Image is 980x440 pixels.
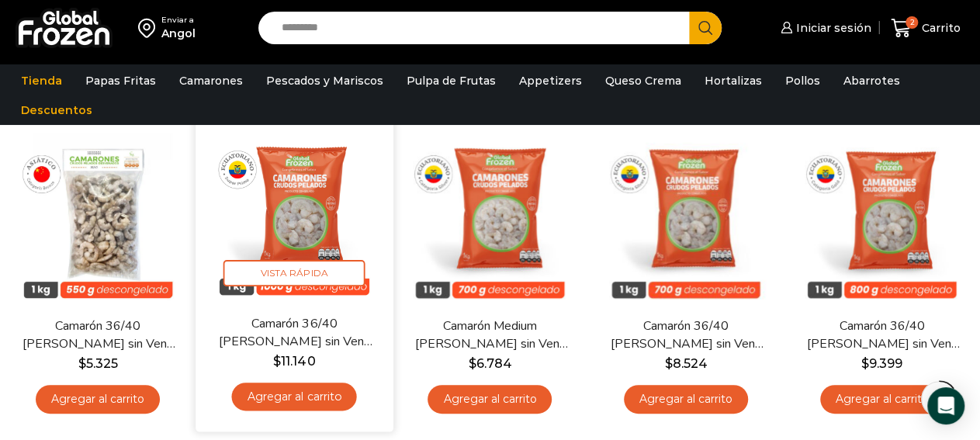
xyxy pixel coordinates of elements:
span: $ [665,356,673,371]
a: Descuentos [13,95,100,125]
bdi: 11.140 [273,353,315,368]
bdi: 5.325 [78,356,118,371]
a: Iniciar sesión [777,12,871,43]
a: Pollos [777,66,828,95]
a: Camarón 36/40 [PERSON_NAME] sin Vena – Super Prime – Caja 10 kg [216,314,372,351]
span: $ [468,356,476,371]
a: Appetizers [511,66,590,95]
a: Pescados y Mariscos [258,66,391,95]
a: Tienda [13,66,70,95]
span: $ [273,353,281,368]
div: Open Intercom Messenger [927,387,964,424]
bdi: 8.524 [665,356,708,371]
span: Carrito [918,20,961,36]
span: $ [78,356,86,371]
a: Camarón 36/40 [PERSON_NAME] sin Vena – Silver – Caja 10 kg [608,317,764,353]
div: Angol [161,26,196,41]
a: Agregar al carrito: “Camarón 36/40 Crudo Pelado sin Vena - Gold - Caja 10 kg” [820,385,944,414]
a: Camarón 36/40 [PERSON_NAME] sin Vena – Bronze – Caja 10 kg [20,317,175,353]
span: Vista Rápida [223,259,365,286]
span: Iniciar sesión [792,20,871,36]
a: 2 Carrito [887,10,964,47]
a: Abarrotes [836,66,908,95]
a: Queso Crema [597,66,689,95]
a: Hortalizas [697,66,770,95]
a: Camarones [171,66,251,95]
a: Papas Fritas [78,66,164,95]
span: $ [861,356,869,371]
button: Search button [689,12,722,44]
a: Agregar al carrito: “Camarón 36/40 Crudo Pelado sin Vena - Bronze - Caja 10 kg” [36,385,160,414]
a: Agregar al carrito: “Camarón 36/40 Crudo Pelado sin Vena - Super Prime - Caja 10 kg” [231,382,356,411]
a: Camarón 36/40 [PERSON_NAME] sin Vena – Gold – Caja 10 kg [805,317,960,353]
a: Pulpa de Frutas [399,66,504,95]
a: Agregar al carrito: “Camarón Medium Crudo Pelado sin Vena - Silver - Caja 10 kg” [428,385,552,414]
bdi: 9.399 [861,356,902,371]
img: address-field-icon.svg [138,15,161,41]
a: Agregar al carrito: “Camarón 36/40 Crudo Pelado sin Vena - Silver - Caja 10 kg” [624,385,748,414]
a: Camarón Medium [PERSON_NAME] sin Vena – Silver – Caja 10 kg [412,317,567,353]
div: Enviar a [161,15,196,26]
span: 2 [906,16,918,29]
bdi: 6.784 [468,356,511,371]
